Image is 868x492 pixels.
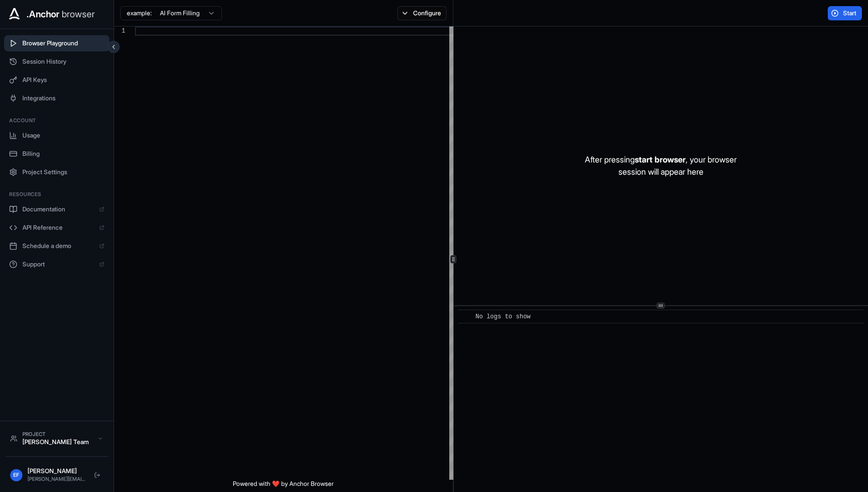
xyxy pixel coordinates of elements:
[22,150,104,158] span: Billing
[22,131,104,140] span: Usage
[4,164,110,180] button: Project Settings
[9,117,104,124] h3: Account
[22,438,92,446] div: [PERSON_NAME] Team
[22,94,104,102] span: Integrations
[22,76,104,84] span: API Keys
[4,256,110,272] a: Support
[28,475,86,483] div: [PERSON_NAME][EMAIL_ADDRESS][DOMAIN_NAME]
[4,201,110,217] a: Documentation
[585,153,737,178] p: After pressing , your browser session will appear here
[4,127,110,144] button: Usage
[13,471,19,479] span: EF
[9,190,104,198] h3: Resources
[22,260,94,268] span: Support
[107,41,120,53] button: Collapse sidebar
[22,242,94,250] span: Schedule a demo
[828,6,862,20] button: Start
[4,220,110,236] a: API Reference
[476,313,531,320] span: No logs to show
[22,39,104,47] span: Browser Playground
[4,146,110,162] button: Billing
[4,238,110,254] a: Schedule a demo
[4,90,110,106] button: Integrations
[4,53,110,70] button: Session History
[22,168,104,176] span: Project Settings
[28,467,86,475] div: [PERSON_NAME]
[114,26,125,36] div: 1
[843,9,857,17] span: Start
[62,7,95,21] span: browser
[5,426,108,450] button: Project[PERSON_NAME] Team
[26,7,60,21] span: .Anchor
[127,9,152,17] span: example:
[22,224,94,232] span: API Reference
[22,430,92,438] div: Project
[91,469,103,481] button: Logout
[22,205,94,213] span: Documentation
[4,72,110,88] button: API Keys
[397,6,447,20] button: Configure
[4,35,110,51] button: Browser Playground
[463,312,468,322] span: ​
[6,6,22,22] img: Anchor Icon
[22,58,104,66] span: Session History
[635,154,686,165] span: start browser
[233,480,334,492] span: Powered with ❤️ by Anchor Browser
